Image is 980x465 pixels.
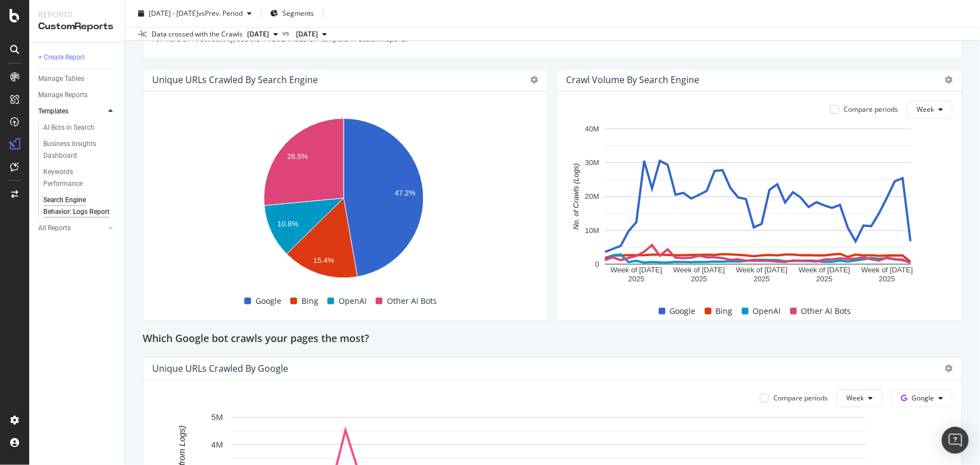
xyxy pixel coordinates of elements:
div: Compare periods [773,393,828,403]
div: Compare periods [844,104,898,114]
div: Templates [38,106,69,117]
div: Search Engine Behavior: Logs Report [43,194,110,218]
span: OpenAI [753,304,781,318]
span: Week [846,393,864,403]
span: [DATE] - [DATE] [149,8,198,18]
div: Which Google bot crawls your pages the most? [143,330,962,348]
svg: A chart. [567,123,949,293]
a: Search Engine Behavior: Logs Report [43,194,116,218]
button: [DATE] - [DATE]vsPrev. Period [134,4,256,22]
button: Week [837,389,882,407]
span: Segments [282,8,314,18]
text: 10M [585,226,599,234]
div: Unique URLs Crawled By Search EngineA chart.GoogleBingOpenAIOther AI Bots [143,69,548,321]
text: 20M [585,192,599,200]
div: For more on AI bot activity, see the “AI Bots in Search” template in CustomReports. [143,25,962,59]
button: Google [891,389,952,407]
span: Week [917,104,934,114]
text: Week of [DATE] [673,266,724,274]
button: Week [907,101,952,118]
div: Business Insights Dashboard [43,138,108,162]
div: CustomReports [38,20,115,33]
div: Data crossed with the Crawls [152,29,243,39]
text: 2025 [753,275,769,283]
span: OpenAI [339,294,367,308]
span: Google [670,304,696,318]
text: Week of [DATE] [799,266,850,274]
text: 2025 [628,275,644,283]
div: Reports [38,9,115,20]
div: Crawl Volume By Search EngineCompare periodsWeekA chart.GoogleBingOpenAIOther AI Bots [557,69,963,321]
button: [DATE] [291,28,331,41]
h2: Which Google bot crawls your pages the most? [143,330,369,348]
div: Keywords Performance [43,166,106,190]
span: Other AI Bots [387,294,437,308]
a: + Create Report [38,52,116,63]
div: All Reports [38,222,71,234]
div: Unique URLs Crawled By Google [152,363,288,374]
div: Crawl Volume By Search Engine [567,74,700,85]
a: Keywords Performance [43,166,116,190]
text: Week of [DATE] [861,266,913,274]
svg: A chart. [152,113,535,290]
text: 40M [585,125,599,133]
text: 30M [585,158,599,167]
div: Manage Reports [38,89,88,101]
span: Google [256,294,281,308]
text: 2025 [691,275,707,283]
button: Segments [266,4,318,22]
span: vs [282,28,291,38]
text: 4M [211,440,223,449]
span: Bing [716,304,733,318]
span: vs Prev. Period [198,8,243,18]
a: Manage Reports [38,89,116,101]
text: 10.8% [277,220,298,228]
button: [DATE] [243,28,282,41]
text: 15.4% [313,256,334,265]
span: 2024 Dec. 30th [296,29,318,39]
a: AI Bots in Search [43,122,116,134]
a: Templates [38,106,105,117]
div: Manage Tables [38,73,84,85]
div: AI Bots in Search [43,122,94,134]
span: Other AI Bots [801,304,851,318]
a: Manage Tables [38,73,116,85]
div: + Create Report [38,52,85,63]
span: 2025 Sep. 23rd [247,29,269,39]
a: All Reports [38,222,105,234]
text: No. of Crawls (Logs) [572,163,580,229]
span: Google [911,393,934,403]
text: Week of [DATE] [610,266,662,274]
text: 5M [211,412,223,422]
text: Week of [DATE] [736,266,787,274]
span: Bing [302,294,318,308]
text: 2025 [879,275,895,283]
text: 0 [595,260,599,268]
div: Unique URLs Crawled By Search Engine [152,74,318,85]
text: 47.2% [395,189,416,197]
a: Business Insights Dashboard [43,138,116,162]
text: 2025 [816,275,832,283]
text: 26.5% [288,152,308,161]
div: Open Intercom Messenger [942,427,969,454]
